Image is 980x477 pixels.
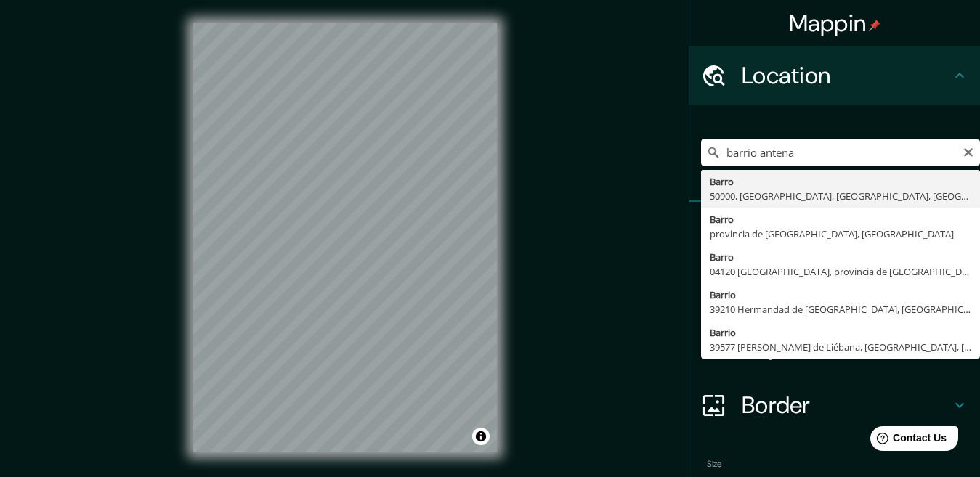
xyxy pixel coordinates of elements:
h4: Mappin [789,9,881,38]
img: pin-icon.png [869,20,880,31]
label: Size [707,458,722,470]
h4: Border [742,391,951,420]
div: Barrio [710,288,971,302]
div: 39577 [PERSON_NAME] de Liébana, [GEOGRAPHIC_DATA], [GEOGRAPHIC_DATA] [710,340,971,354]
div: Barrio [710,325,971,340]
h4: Layout [742,333,951,362]
button: Toggle attribution [472,428,490,445]
div: 04120 [GEOGRAPHIC_DATA], provincia de [GEOGRAPHIC_DATA], [GEOGRAPHIC_DATA] [710,264,971,279]
div: Barro [710,174,971,189]
div: 39210 Hermandad de [GEOGRAPHIC_DATA], [GEOGRAPHIC_DATA], [GEOGRAPHIC_DATA] [710,302,971,317]
div: provincia de [GEOGRAPHIC_DATA], [GEOGRAPHIC_DATA] [710,227,971,241]
div: Barro [710,250,971,264]
button: Clear [963,144,974,158]
div: Location [689,46,980,105]
div: Pins [689,202,980,260]
div: 50900, [GEOGRAPHIC_DATA], [GEOGRAPHIC_DATA], [GEOGRAPHIC_DATA] [710,189,971,203]
iframe: Help widget launcher [851,420,964,461]
h4: Location [742,61,951,90]
div: Border [689,376,980,434]
div: Style [689,260,980,318]
input: Pick your city or area [701,139,980,166]
canvas: Map [193,23,497,452]
div: Barro [710,212,971,227]
div: Layout [689,318,980,376]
